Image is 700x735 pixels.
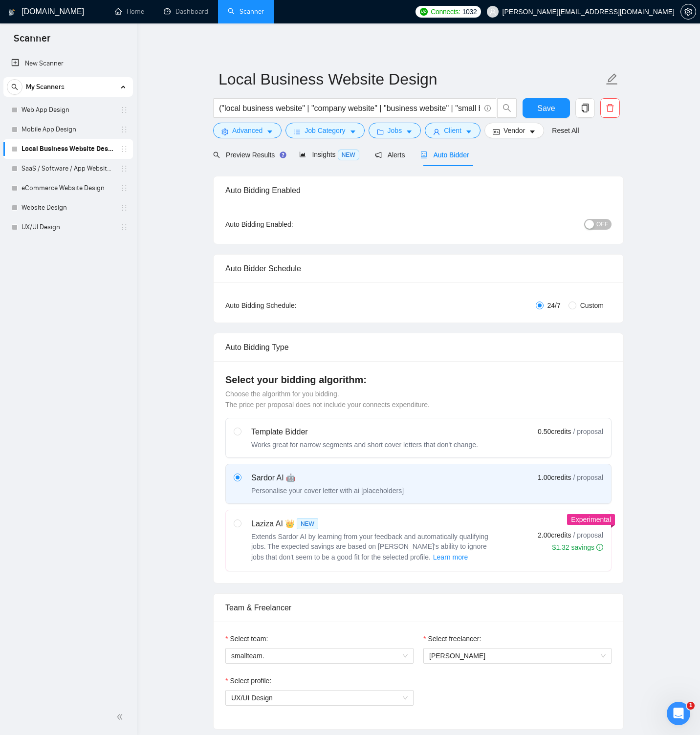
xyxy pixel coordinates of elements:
span: holder [120,106,128,114]
span: search [498,104,516,112]
span: caret-down [529,128,536,135]
span: notification [375,151,382,158]
span: Choose the algorithm for you bidding. The price per proposal does not include your connects expen... [225,390,430,409]
span: 2.00 credits [538,530,571,540]
span: Jobs [388,125,402,136]
span: Scanner [6,31,58,52]
img: logo [8,4,15,20]
span: Insights [299,151,359,158]
span: Client [444,125,461,136]
span: idcard [493,128,500,135]
span: caret-down [465,128,472,135]
a: Reset All [552,125,579,136]
span: setting [221,128,228,135]
span: Job Category [305,125,345,136]
span: 👑 [285,518,295,530]
button: Laziza AI NEWExtends Sardor AI by learning from your feedback and automatically qualifying jobs. ... [433,551,469,563]
span: Extends Sardor AI by learning from your feedback and automatically qualifying jobs. The expected ... [251,533,488,561]
label: Select freelancer: [423,633,481,644]
span: Save [537,102,555,114]
span: holder [120,223,128,231]
a: Web App Design [22,100,114,120]
span: robot [420,151,427,158]
button: userClientcaret-down [425,123,481,138]
span: NEW [297,519,318,529]
div: Auto Bidding Schedule: [225,300,354,311]
button: Save [523,98,570,118]
a: setting [680,8,696,16]
span: holder [120,145,128,153]
div: Laziza AI [251,518,496,530]
img: upwork-logo.png [420,8,428,16]
button: search [7,79,22,95]
a: New Scanner [11,54,125,73]
span: folder [377,128,384,135]
span: 1032 [462,6,477,17]
span: holder [120,126,128,133]
input: Search Freelance Jobs... [219,102,480,114]
span: OFF [596,219,608,230]
span: Experimental [571,516,611,523]
h4: Select your bidding algorithm: [225,373,612,387]
span: caret-down [406,128,413,135]
span: Advanced [232,125,262,136]
span: caret-down [266,128,273,135]
span: / proposal [573,427,603,436]
span: holder [120,165,128,173]
span: info-circle [596,544,603,551]
a: Mobile App Design [22,120,114,139]
a: searchScanner [228,7,264,16]
span: copy [576,104,594,112]
span: Vendor [503,125,525,136]
button: settingAdvancedcaret-down [213,123,282,138]
button: search [497,98,517,118]
div: Auto Bidding Enabled: [225,219,354,230]
span: double-left [116,712,126,722]
span: Custom [576,300,608,311]
span: setting [681,8,696,16]
span: My Scanners [26,77,65,97]
a: UX/UI Design [22,217,114,237]
div: Tooltip anchor [279,151,287,159]
div: Auto Bidding Enabled [225,176,612,204]
span: Preview Results [213,151,284,159]
span: user [433,128,440,135]
a: Local Business Website Design [22,139,114,159]
div: Personalise your cover letter with ai [placeholders] [251,486,404,496]
span: / proposal [573,530,603,540]
span: Alerts [375,151,405,159]
a: Website Design [22,198,114,217]
div: $1.32 savings [552,542,603,552]
div: Auto Bidder Schedule [225,255,612,282]
button: copy [575,98,595,118]
span: user [489,8,496,15]
span: Learn more [433,552,468,562]
a: dashboardDashboard [164,7,208,16]
span: 1 [687,702,695,710]
span: holder [120,184,128,192]
span: UX/UI Design [231,694,273,702]
div: Sardor AI 🤖 [251,472,404,484]
label: Select team: [225,633,268,644]
span: NEW [338,150,359,160]
button: idcardVendorcaret-down [484,123,544,138]
span: 0.50 credits [538,426,571,437]
a: SaaS / Software / App Website Design [22,159,114,178]
a: eCommerce Website Design [22,178,114,198]
span: edit [606,73,618,86]
li: New Scanner [3,54,133,73]
span: delete [601,104,619,112]
span: smallteam. [231,649,408,663]
div: Works great for narrow segments and short cover letters that don't change. [251,440,478,450]
a: homeHome [115,7,144,16]
span: Select profile: [230,675,271,686]
div: Template Bidder [251,426,478,438]
span: 1.00 credits [538,472,571,483]
span: holder [120,204,128,212]
span: caret-down [350,128,356,135]
span: 24/7 [544,300,565,311]
button: delete [600,98,620,118]
div: Auto Bidding Type [225,333,612,361]
button: folderJobscaret-down [369,123,421,138]
div: Team & Freelancer [225,594,612,622]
